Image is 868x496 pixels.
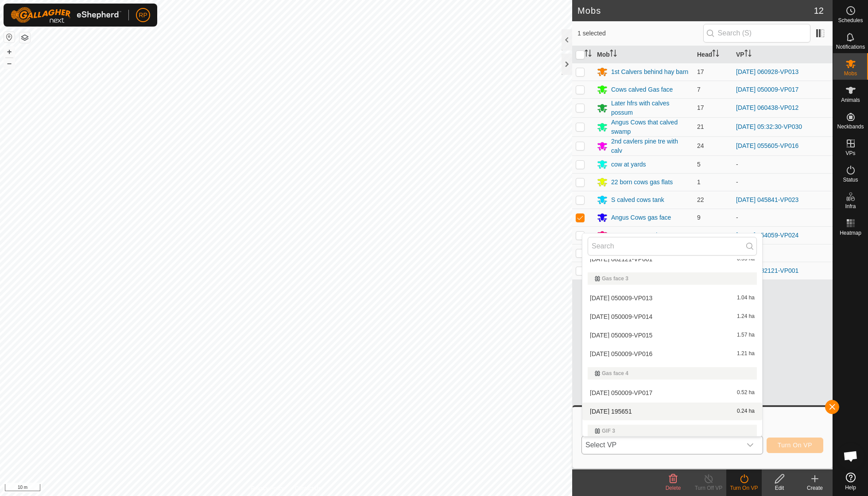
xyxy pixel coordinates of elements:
[590,351,652,357] span: [DATE] 050009-VP016
[841,97,860,103] span: Animals
[697,123,704,130] span: 21
[590,295,652,301] span: [DATE] 050009-VP013
[741,436,759,454] div: dropdown trigger
[736,196,798,203] a: [DATE] 045841-VP023
[666,485,681,491] span: Delete
[697,104,704,111] span: 17
[697,232,704,239] span: 11
[732,46,833,63] th: VP
[577,5,814,16] h2: Mobs
[697,142,704,149] span: 24
[726,484,762,492] div: Turn On VP
[577,29,703,38] span: 1 selected
[595,371,750,376] div: Gas face 4
[732,155,833,173] td: -
[845,485,856,490] span: Help
[582,345,762,363] li: 2025-09-26 050009-VP016
[737,256,755,262] span: 0.55 ha
[844,71,857,76] span: Mobs
[595,428,750,434] div: GlF 3
[797,484,833,492] div: Create
[582,250,762,268] li: 2025-10-09 082121-VP001
[843,177,858,182] span: Status
[736,142,798,149] a: [DATE] 055605-VP016
[697,214,701,221] span: 9
[139,11,147,20] span: RP
[736,104,798,111] a: [DATE] 060438-VP012
[732,209,833,226] td: -
[611,85,673,94] div: Cows calved Gas face
[611,118,690,136] div: Angus Cows that calved swamp
[590,408,632,415] span: [DATE] 195651
[295,484,321,492] a: Contact Us
[590,256,652,262] span: [DATE] 082121-VP001
[736,68,798,75] a: [DATE] 060928-VP013
[611,178,673,187] div: 22 born cows gas flats
[593,46,694,63] th: Mob
[737,408,755,415] span: 0.24 ha
[590,332,652,338] span: [DATE] 050009-VP015
[697,161,701,168] span: 5
[611,160,646,169] div: cow at yards
[595,276,750,281] div: Gas face 3
[833,469,868,494] a: Help
[590,390,652,396] span: [DATE] 050009-VP017
[611,231,657,240] div: Lates grave yard
[836,44,865,50] span: Notifications
[838,18,863,23] span: Schedules
[611,213,671,222] div: Angus Cows gas face
[611,67,688,77] div: 1st Calvers behind hay barn
[694,46,732,63] th: Head
[582,289,762,307] li: 2025-09-26 050009-VP013
[697,68,704,75] span: 17
[582,384,762,402] li: 2025-09-26 050009-VP017
[19,32,30,43] button: Map Layers
[778,442,812,449] span: Turn On VP
[736,86,798,93] a: [DATE] 050009-VP017
[737,332,755,338] span: 1.57 ha
[582,326,762,344] li: 2025-09-26 050009-VP015
[582,436,741,454] span: Select VP
[4,58,15,69] button: –
[582,308,762,325] li: 2025-09-26 050009-VP014
[837,124,864,129] span: Neckbands
[4,46,15,57] button: +
[732,244,833,262] td: -
[845,151,855,156] span: VPs
[703,24,810,43] input: Search (S)
[737,390,755,396] span: 0.52 ha
[762,484,797,492] div: Edit
[737,314,755,320] span: 1.24 ha
[736,123,802,130] a: [DATE] 05:32:30-VP030
[837,443,864,469] div: Open chat
[737,351,755,357] span: 1.21 ha
[697,86,701,93] span: 7
[736,232,798,239] a: [DATE] 054059-VP024
[611,195,664,205] div: S calved cows tank
[610,51,617,58] p-sorticon: Activate to sort
[590,314,652,320] span: [DATE] 050009-VP014
[11,7,121,23] img: Gallagher Logo
[736,267,798,274] a: [DATE] 082121-VP001
[840,230,861,236] span: Heatmap
[814,4,824,17] span: 12
[588,237,757,256] input: Search
[4,32,15,43] button: Reset Map
[697,178,701,186] span: 1
[767,438,823,453] button: Turn On VP
[251,484,284,492] a: Privacy Policy
[737,295,755,301] span: 1.04 ha
[845,204,856,209] span: Infra
[732,173,833,191] td: -
[697,196,704,203] span: 22
[611,99,690,117] div: Later hfrs with calves possum
[611,137,690,155] div: 2nd cavlers pine tre with calv
[585,51,592,58] p-sorticon: Activate to sort
[712,51,719,58] p-sorticon: Activate to sort
[691,484,726,492] div: Turn Off VP
[582,403,762,420] li: 2025-10-12 195651
[744,51,752,58] p-sorticon: Activate to sort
